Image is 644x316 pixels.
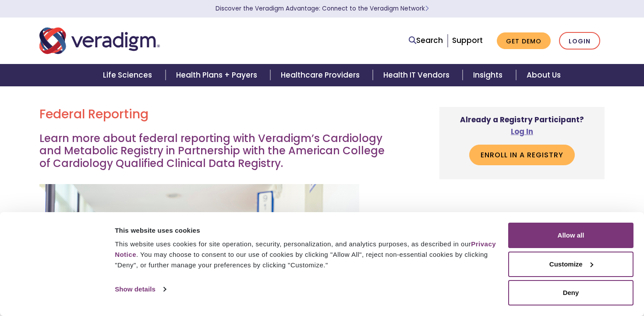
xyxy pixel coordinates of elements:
[115,225,498,236] div: This website uses cookies
[166,64,270,86] a: Health Plans + Payers
[409,35,443,46] a: Search
[508,223,633,248] button: Allow all
[425,4,429,13] span: Learn More
[216,4,429,13] a: Discover the Veradigm Advantage: Connect to the Veradigm NetworkLearn More
[511,126,533,137] a: Log In
[508,252,633,277] button: Customize
[92,64,165,86] a: Life Sciences
[463,64,516,86] a: Insights
[469,145,575,165] a: Enroll in a registry
[373,64,463,86] a: Health IT Vendors
[460,114,584,137] strong: Already a Registry Participant?
[497,32,551,50] a: Get Demo
[39,107,397,122] h2: Federal Reporting
[516,64,571,86] a: About Us
[559,32,600,50] a: Login
[508,280,633,305] button: Deny
[39,26,160,55] img: Veradigm logo
[270,64,373,86] a: Healthcare Providers
[115,283,166,296] a: Show details
[39,132,397,170] h3: Learn more about federal reporting with Veradigm’s Cardiology and Metabolic Registry in Partnersh...
[452,35,483,46] a: Support
[115,239,498,270] div: This website uses cookies for site operation, security, personalization, and analytics purposes, ...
